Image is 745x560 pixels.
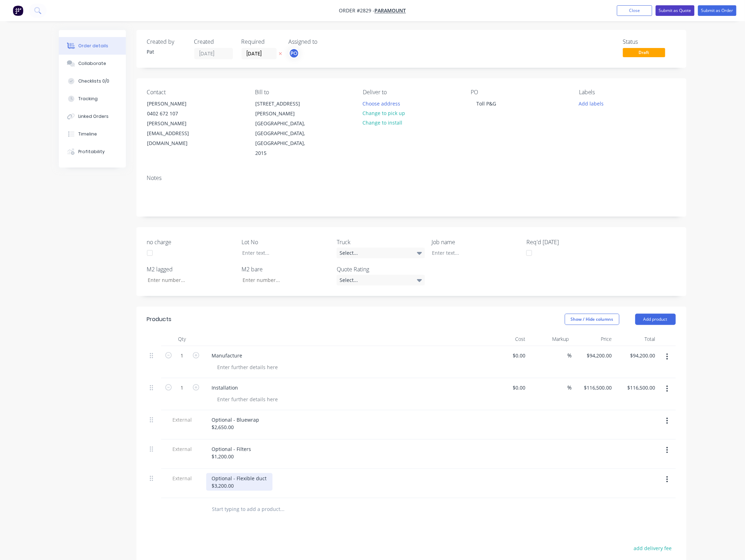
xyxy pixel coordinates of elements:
span: % [568,351,572,360]
div: Created by [147,38,186,45]
span: External [164,445,201,453]
div: [GEOGRAPHIC_DATA], [GEOGRAPHIC_DATA], [GEOGRAPHIC_DATA], 2015 [255,119,314,158]
div: [PERSON_NAME]0402 672 107[PERSON_NAME][EMAIL_ADDRESS][DOMAIN_NAME] [141,98,212,149]
div: Bill to [255,89,352,96]
label: M2 lagged [147,265,235,273]
div: Deliver to [363,89,459,96]
div: Required [242,38,280,45]
div: Select... [337,248,425,258]
button: Tracking [59,90,126,108]
div: Order details [78,43,108,49]
div: Timeline [78,131,97,137]
button: Linked Orders [59,108,126,125]
input: Enter number... [142,275,235,285]
button: Change to install [359,118,406,127]
div: Price [572,332,615,346]
span: Draft [623,48,665,57]
label: Req'd [DATE] [526,238,615,246]
button: Add labels [575,98,607,108]
span: External [164,475,201,482]
div: Select... [337,275,425,285]
div: Labels [579,89,676,96]
label: M2 bare [242,265,330,273]
div: Products [147,315,172,324]
div: 0402 672 107 [147,109,206,119]
div: Manufacture [206,350,248,361]
div: [PERSON_NAME][EMAIL_ADDRESS][DOMAIN_NAME] [147,119,206,148]
label: Job name [432,238,520,246]
div: [STREET_ADDRESS][PERSON_NAME][GEOGRAPHIC_DATA], [GEOGRAPHIC_DATA], [GEOGRAPHIC_DATA], 2015 [249,98,320,158]
a: Paramount [375,7,406,14]
label: Quote Rating [337,265,425,273]
button: Add product [635,314,676,325]
div: Markup [529,332,572,346]
div: Tracking [78,96,98,102]
div: Checklists 0/0 [78,78,109,84]
button: Submit as Quote [656,5,695,16]
div: Linked Orders [78,113,109,120]
span: Order #2829 - [339,7,375,14]
button: Submit as Order [698,5,737,16]
div: PO [471,89,568,96]
div: Cost [486,332,529,346]
div: Optional - Bluewrap $2,650.00 [206,415,265,432]
button: PO [289,48,299,59]
div: Pat [147,48,186,55]
button: Close [617,5,652,16]
input: Start typing to add a product... [212,502,353,517]
button: Choose address [359,98,404,108]
button: Order details [59,37,126,55]
label: Truck [337,238,425,246]
div: Total [615,332,658,346]
input: Enter number... [237,275,330,285]
span: % [568,384,572,392]
span: External [164,416,201,423]
button: Checklists 0/0 [59,72,126,90]
button: Timeline [59,125,126,143]
div: Notes [147,175,676,181]
div: [STREET_ADDRESS][PERSON_NAME] [255,99,314,119]
div: Optional - Filters $1,200.00 [206,444,257,462]
div: Collaborate [78,60,106,67]
div: Toll P&G [471,98,502,109]
label: Lot No [242,238,330,246]
div: [PERSON_NAME] [147,99,206,109]
button: Profitability [59,143,126,161]
img: Factory [13,5,23,16]
div: Contact [147,89,244,96]
div: Qty [161,332,203,346]
div: Profitability [78,149,105,155]
div: Assigned to [289,38,359,45]
div: Optional - Flexible duct $3,200.00 [206,473,273,491]
button: Change to pick up [359,108,409,118]
button: add delivery fee [630,544,676,553]
button: Collaborate [59,55,126,72]
div: Installation [206,383,244,393]
div: Status [623,38,676,45]
label: no charge [147,238,235,246]
div: Created [194,38,233,45]
button: Show / Hide columns [565,314,619,325]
